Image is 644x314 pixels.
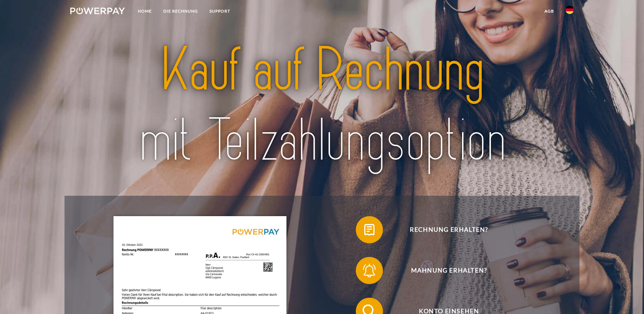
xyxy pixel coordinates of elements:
img: de [566,6,574,14]
img: title-powerpay_de.svg [95,31,549,179]
button: Mahnung erhalten? [356,257,532,284]
span: Rechnung erhalten? [366,216,532,243]
iframe: Schaltfläche zum Öffnen des Messaging-Fensters [617,287,639,309]
span: Mahnung erhalten? [366,257,532,284]
img: qb_bell.svg [361,262,378,279]
a: SUPPORT [204,5,236,17]
a: Home [132,5,158,17]
a: DIE RECHNUNG [158,5,204,17]
a: agb [539,5,560,17]
img: logo-powerpay-white.svg [70,7,125,14]
button: Rechnung erhalten? [356,216,532,243]
img: qb_bill.svg [361,221,378,238]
